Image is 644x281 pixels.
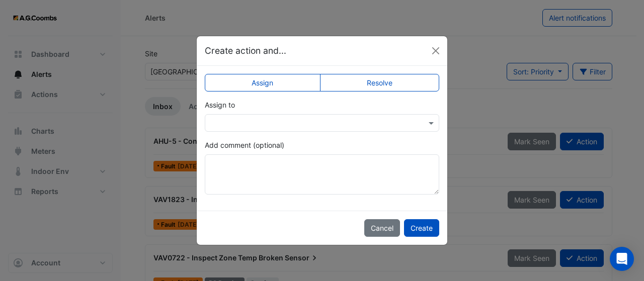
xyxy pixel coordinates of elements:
label: Assign [205,74,320,91]
button: Close [428,43,443,58]
label: Add comment (optional) [205,140,284,150]
button: Cancel [364,219,400,237]
button: Create [404,219,439,237]
label: Resolve [320,74,440,91]
h5: Create action and... [205,44,286,57]
label: Assign to [205,100,235,110]
div: Open Intercom Messenger [610,247,634,271]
